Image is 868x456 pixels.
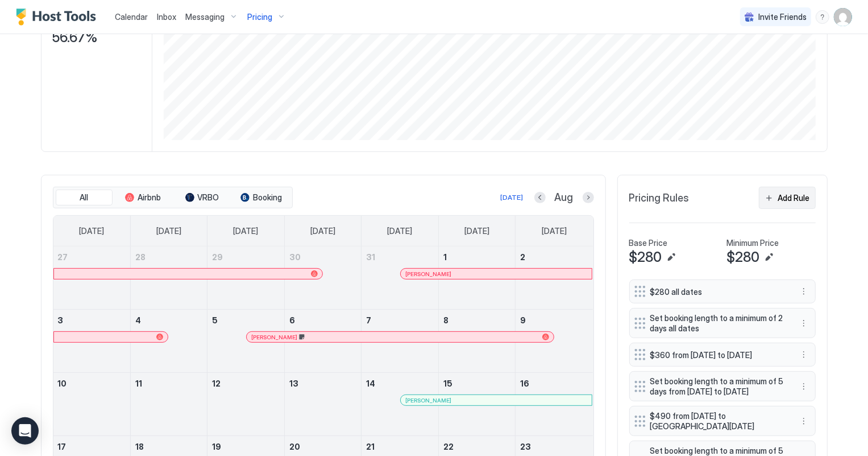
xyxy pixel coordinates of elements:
[362,310,439,373] td: August 7, 2025
[516,247,592,268] a: August 2, 2025
[366,252,375,262] span: 31
[222,216,269,247] a: Tuesday
[778,192,810,204] div: Add Rule
[299,216,347,247] a: Wednesday
[762,250,776,264] button: Edit
[650,350,786,360] span: $360 from [DATE] to [DATE]
[797,414,811,428] div: menu
[131,373,207,394] a: August 11, 2025
[464,226,489,236] span: [DATE]
[233,190,290,206] button: Booking
[439,310,516,331] a: August 8, 2025
[727,249,760,266] span: $280
[207,247,284,268] a: July 29, 2025
[516,373,592,394] a: August 16, 2025
[530,216,578,247] a: Saturday
[797,380,811,393] div: menu
[284,247,362,310] td: July 30, 2025
[138,192,161,203] span: Airbnb
[131,310,207,331] a: August 4, 2025
[362,247,438,268] a: July 31, 2025
[797,317,811,330] div: menu
[156,226,181,236] span: [DATE]
[207,373,284,394] a: August 12, 2025
[207,310,284,331] a: August 5, 2025
[797,380,811,393] button: More options
[247,12,272,22] span: Pricing
[629,238,668,248] span: Base Price
[115,12,148,22] span: Calendar
[233,226,258,236] span: [DATE]
[130,247,207,310] td: July 28, 2025
[53,373,131,436] td: August 10, 2025
[405,397,587,404] div: [PERSON_NAME]
[362,247,439,310] td: July 31, 2025
[53,247,130,268] a: July 27, 2025
[797,285,811,298] button: More options
[58,379,67,388] span: 10
[534,192,546,203] button: Previous month
[251,334,549,341] div: [PERSON_NAME]
[145,216,193,247] a: Monday
[443,252,447,262] span: 1
[727,238,779,248] span: Minimum Price
[284,310,362,373] td: August 6, 2025
[520,379,529,388] span: 16
[405,270,587,278] div: [PERSON_NAME]
[439,373,516,394] a: August 15, 2025
[758,12,807,22] span: Invite Friends
[174,190,231,206] button: VRBO
[135,252,146,262] span: 28
[501,192,524,203] div: [DATE]
[157,11,176,23] a: Inbox
[797,317,811,330] button: More options
[650,313,786,333] span: Set booking length to a minimum of 2 days all dates
[405,270,451,278] span: [PERSON_NAME]
[797,348,811,361] div: menu
[797,414,811,428] button: More options
[157,12,176,22] span: Inbox
[285,310,362,331] a: August 6, 2025
[53,247,131,310] td: July 27, 2025
[797,348,811,361] button: More options
[130,310,207,373] td: August 4, 2025
[759,187,816,209] button: Add Rule
[438,247,516,310] td: August 1, 2025
[665,250,678,264] button: Edit
[289,442,300,451] span: 20
[834,8,852,26] div: User profile
[135,442,144,451] span: 18
[207,310,285,373] td: August 5, 2025
[366,315,371,325] span: 7
[130,373,207,436] td: August 11, 2025
[516,310,592,331] a: August 9, 2025
[439,247,516,268] a: August 1, 2025
[79,226,104,236] span: [DATE]
[53,29,98,46] span: 56.67%
[443,379,452,388] span: 15
[11,417,39,445] div: Open Intercom Messenger
[583,192,594,203] button: Next month
[53,310,131,373] td: August 3, 2025
[310,226,335,236] span: [DATE]
[115,11,148,23] a: Calendar
[520,252,525,262] span: 2
[499,191,525,204] button: [DATE]
[289,252,301,262] span: 30
[362,373,439,436] td: August 14, 2025
[207,373,285,436] td: August 12, 2025
[53,373,130,394] a: August 10, 2025
[131,247,207,268] a: July 28, 2025
[438,373,516,436] td: August 15, 2025
[185,12,225,22] span: Messaging
[816,10,829,24] div: menu
[650,376,786,396] span: Set booking length to a minimum of 5 days from [DATE] to [DATE]
[80,192,88,203] span: All
[388,226,413,236] span: [DATE]
[285,373,362,394] a: August 13, 2025
[629,192,690,205] span: Pricing Rules
[520,442,531,451] span: 23
[629,249,662,266] span: $280
[555,191,574,204] span: Aug
[212,379,221,388] span: 12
